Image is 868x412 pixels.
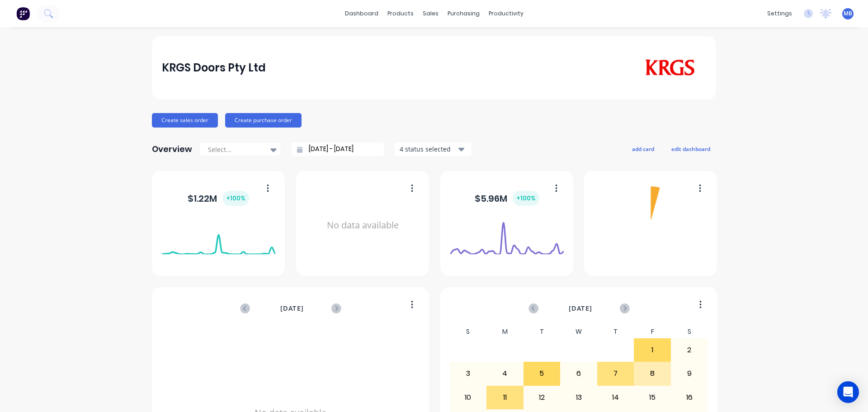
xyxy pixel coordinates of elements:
[487,386,523,409] div: 11
[340,7,383,20] a: dashboard
[225,113,302,128] button: Create purchase order
[450,386,486,409] div: 10
[524,362,560,385] div: 5
[665,143,716,155] button: edit dashboard
[280,303,304,313] span: [DATE]
[634,325,671,338] div: F
[513,191,539,206] div: + 100 %
[560,325,597,338] div: W
[400,144,457,154] div: 4 status selected
[763,7,797,20] div: settings
[569,303,592,313] span: [DATE]
[671,362,708,385] div: 9
[671,339,708,361] div: 2
[671,386,708,409] div: 16
[598,386,634,409] div: 14
[450,325,487,338] div: S
[524,325,561,338] div: T
[634,362,670,385] div: 8
[395,142,472,156] button: 4 status selected
[598,362,634,385] div: 7
[837,381,859,403] div: Open Intercom Messenger
[152,113,218,128] button: Create sales order
[16,7,30,20] img: Factory
[634,386,670,409] div: 15
[626,143,660,155] button: add card
[487,362,523,385] div: 4
[524,386,560,409] div: 12
[486,325,524,338] div: M
[222,191,249,206] div: + 100 %
[162,59,266,77] div: KRGS Doors Pty Ltd
[188,191,249,206] div: $ 1.22M
[671,325,708,338] div: S
[450,362,486,385] div: 3
[443,7,484,20] div: purchasing
[561,386,597,409] div: 13
[484,7,528,20] div: productivity
[634,339,670,361] div: 1
[643,59,697,76] img: KRGS Doors Pty Ltd
[152,140,192,158] div: Overview
[597,325,634,338] div: T
[383,7,418,20] div: products
[418,7,443,20] div: sales
[844,9,852,18] span: MB
[306,183,420,268] div: No data available
[561,362,597,385] div: 6
[475,191,539,206] div: $ 5.96M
